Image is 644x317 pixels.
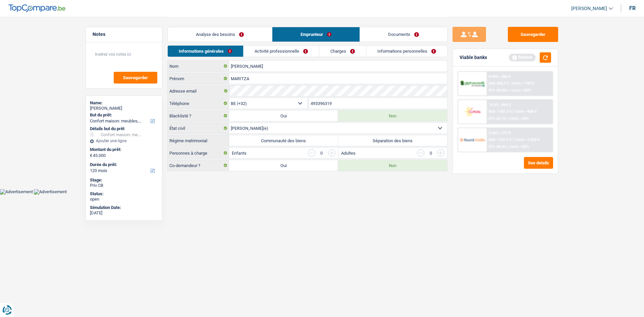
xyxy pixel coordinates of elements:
span: [PERSON_NAME] [571,6,607,11]
div: fr [629,5,636,11]
span: € [90,153,92,158]
button: Sauvegarder [508,27,558,42]
span: Sauvegarder [123,75,148,80]
label: Enfants [232,151,247,155]
a: Documents [360,27,447,42]
div: 0 [428,151,434,155]
div: 9.99% | 584 € [489,74,511,79]
a: Emprunteur [272,27,360,42]
label: État civil [168,123,229,134]
span: DTI: 58.4% [489,145,506,149]
span: DTI: 62.1% [489,116,506,121]
span: / [507,116,508,121]
span: / [513,138,514,142]
span: NAI: 1 347,4 € [489,138,512,142]
label: Communauté des biens [229,135,338,146]
div: 10.9% | 604 € [489,103,511,107]
img: Cofidis [460,105,485,118]
a: Activité professionnelle [244,46,319,57]
span: DTI: 69.36% [489,88,508,93]
label: Oui [229,110,338,121]
span: / [513,109,514,114]
input: 401020304 [309,98,447,109]
span: NAI: 1 341,5 € [489,109,512,114]
button: Sauvegarder [114,72,157,84]
h5: Notes [93,32,155,37]
div: Priv CB [90,183,158,188]
a: Informations personnelles [366,46,447,57]
a: Charges [319,46,366,57]
label: Non [338,160,447,171]
div: Détails but du prêt [90,126,158,131]
img: TopCompare Logo [8,4,65,12]
div: Stage: [90,177,158,183]
img: Advertisement [34,189,67,195]
div: Viable banks [460,55,487,60]
div: Simulation Date: [90,205,158,210]
div: 9.45% | 572 € [489,131,511,135]
button: See details [524,157,553,169]
label: Téléphone [168,98,229,109]
div: Name: [90,100,158,106]
label: Non [338,110,447,121]
span: NAI: 962,2 € [489,81,509,86]
label: Nom [168,61,229,71]
label: Régime matrimonial [168,135,229,146]
label: Durée du prêt: [90,162,157,167]
label: But du prêt: [90,112,157,118]
a: Analyse des besoins [168,27,272,42]
span: Limit: >750 € [512,81,534,86]
img: Record Credits [460,134,485,146]
div: Refresh [509,54,536,61]
span: / [507,145,508,149]
label: Adresse email [168,86,229,96]
label: Prénom [168,73,229,84]
span: Limit: >800 € [515,109,537,114]
span: Limit: <60% [509,116,529,121]
span: / [509,88,511,93]
label: Séparation des biens [338,135,447,146]
span: Limit: <65% [509,145,529,149]
a: [PERSON_NAME] [566,3,613,14]
div: 0 [319,151,325,155]
div: Status: [90,191,158,197]
div: [DATE] [90,210,158,216]
div: Ajouter une ligne [90,139,158,143]
label: Adultes [341,151,356,155]
img: AlphaCredit [460,80,485,88]
a: Informations générales [168,46,243,57]
label: Blacklisté ? [168,110,229,121]
label: Montant du prêt: [90,147,157,152]
span: Limit: >1.033 € [515,138,540,142]
label: Co-demandeur ? [168,160,229,171]
span: / [510,81,511,86]
label: Personnes à charge [168,148,229,158]
div: open [90,197,158,202]
label: Oui [229,160,338,171]
span: Limit: <60% [512,88,531,93]
div: [PERSON_NAME] [90,106,158,111]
